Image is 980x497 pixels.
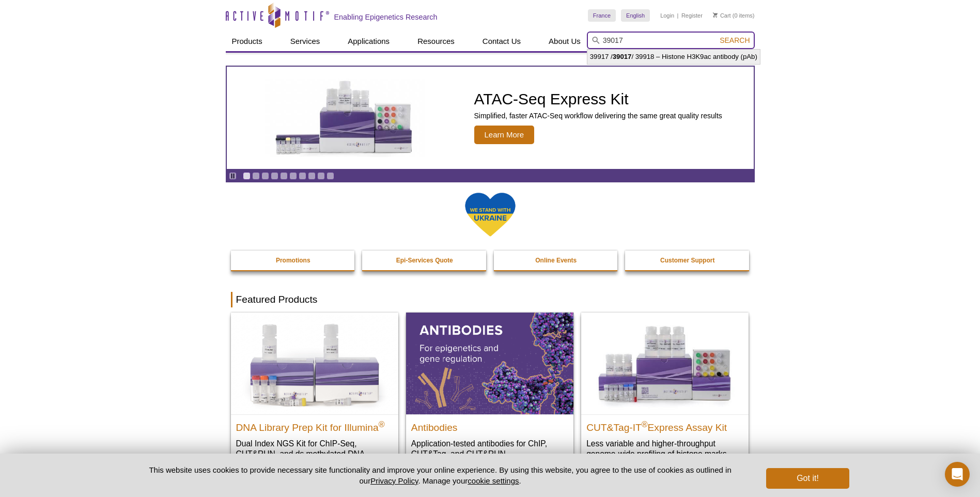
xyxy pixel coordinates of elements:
[406,313,573,414] img: All Antibodies
[131,464,750,486] p: This website uses cookies to provide necessary site functionality and improve your online experie...
[276,257,310,264] strong: Promotions
[231,251,356,270] a: Promotions
[289,172,297,180] a: Go to slide 6
[231,313,398,479] a: DNA Library Prep Kit for Illumina DNA Library Prep Kit for Illumina® Dual Index NGS Kit for ChIP-...
[474,126,535,144] span: Learn More
[581,313,749,414] img: CUT&Tag-IT® Express Assay Kit
[625,251,750,270] a: Customer Support
[621,9,650,22] a: English
[227,67,754,169] article: ATAC-Seq Express Kit
[586,417,743,433] h2: CUT&Tag-IT Express Assay Kit
[660,12,674,19] a: Login
[474,111,722,120] p: Simplified, faster ATAC-Seq workflow delivering the same great quality results
[474,91,722,107] h2: ATAC-Seq Express Kit
[280,172,288,180] a: Go to slide 5
[677,9,679,22] li: |
[581,313,749,469] a: CUT&Tag-IT® Express Assay Kit CUT&Tag-IT®Express Assay Kit Less variable and higher-throughput ge...
[231,313,398,414] img: DNA Library Prep Kit for Illumina
[720,36,750,44] span: Search
[494,251,619,270] a: Online Events
[587,32,755,49] input: Keyword, Cat. No.
[406,313,573,469] a: All Antibodies Antibodies Application-tested antibodies for ChIP, CUT&Tag, and CUT&RUN.
[308,172,316,180] a: Go to slide 8
[411,417,568,433] h2: Antibodies
[717,36,753,45] button: Search
[681,12,703,19] a: Register
[660,257,714,264] strong: Customer Support
[396,257,453,264] strong: Epi-Services Quote
[713,12,731,19] a: Cart
[945,462,970,487] div: Open Intercom Messenger
[317,172,325,180] a: Go to slide 9
[236,417,393,433] h2: DNA Library Prep Kit for Illumina
[227,67,754,169] a: ATAC-Seq Express Kit ATAC-Seq Express Kit Simplified, faster ATAC-Seq workflow delivering the sam...
[379,420,385,428] sup: ®
[252,172,260,180] a: Go to slide 2
[299,172,306,180] a: Go to slide 7
[535,257,577,264] strong: Online Events
[271,172,278,180] a: Go to slide 4
[362,251,487,270] a: Epi-Services Quote
[542,32,587,51] a: About Us
[613,53,632,60] strong: 39017
[766,468,849,489] button: Got it!
[468,476,519,485] button: cookie settings
[226,32,269,51] a: Products
[587,50,760,64] li: 39917 / / 39918 – Histone H3K9ac antibody (pAb)
[284,32,326,51] a: Services
[411,32,461,51] a: Resources
[243,172,251,180] a: Go to slide 1
[411,438,568,459] p: Application-tested antibodies for ChIP, CUT&Tag, and CUT&RUN.
[334,12,438,22] h2: Enabling Epigenetics Research
[464,192,516,238] img: We Stand With Ukraine
[713,9,755,22] li: (0 items)
[476,32,527,51] a: Contact Us
[260,79,430,157] img: ATAC-Seq Express Kit
[713,12,718,18] img: Your Cart
[326,172,334,180] a: Go to slide 10
[236,438,393,470] p: Dual Index NGS Kit for ChIP-Seq, CUT&RUN, and ds methylated DNA assays.
[261,172,269,180] a: Go to slide 3
[231,292,750,307] h2: Featured Products
[586,438,743,459] p: Less variable and higher-throughput genome-wide profiling of histone marks​.
[370,476,418,485] a: Privacy Policy
[341,32,396,51] a: Applications
[588,9,616,22] a: France
[642,420,648,428] sup: ®
[229,172,237,180] a: Toggle autoplay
